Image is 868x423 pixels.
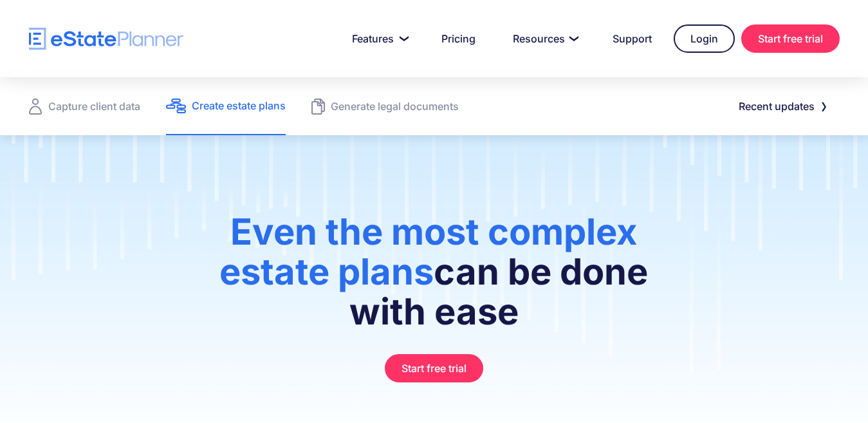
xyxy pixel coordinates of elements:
[723,93,840,119] a: Recent updates
[426,26,491,52] a: Pricing
[497,26,591,52] a: Resources
[331,97,459,115] div: Generate legal documents
[385,354,483,382] a: Start free trial
[29,28,183,50] a: home
[166,77,286,135] a: Create estate plans
[741,24,840,53] a: Start free trial
[597,26,667,52] a: Support
[311,77,459,135] a: Generate legal documents
[193,212,675,344] h1: can be done with ease
[219,210,637,294] span: Even the most complex estate plans
[48,97,140,115] div: Capture client data
[739,97,815,115] div: Recent updates
[337,26,420,52] a: Features
[674,24,735,53] a: Login
[192,97,286,115] div: Create estate plans
[29,77,140,135] a: Capture client data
